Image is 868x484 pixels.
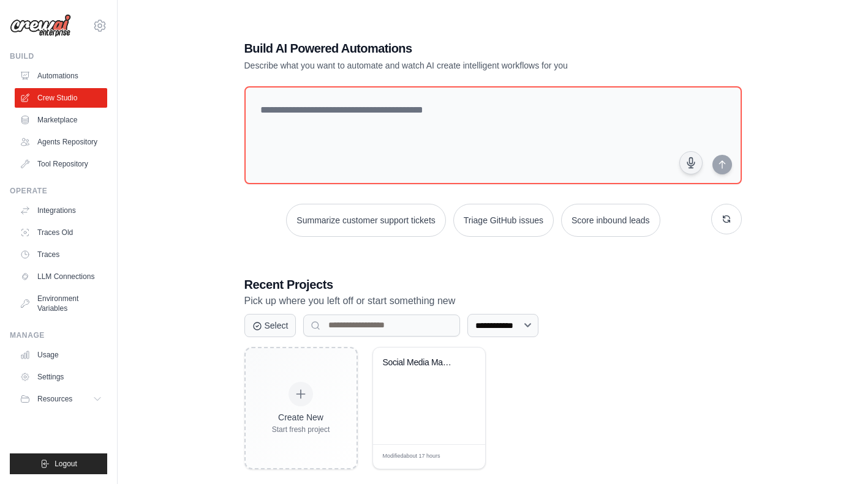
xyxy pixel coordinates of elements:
[15,223,107,242] a: Traces Old
[244,276,742,293] h3: Recent Projects
[10,330,107,340] div: Manage
[15,132,107,152] a: Agents Repository
[15,66,107,86] a: Automations
[272,411,330,423] div: Create New
[15,88,107,108] a: Crew Studio
[244,40,656,57] h1: Build AI Powered Automations
[15,267,107,286] a: LLM Connections
[286,204,445,237] button: Summarize customer support tickets
[244,293,742,309] p: Pick up where you left off or start something new
[10,453,107,474] button: Logout
[15,154,107,174] a: Tool Repository
[10,186,107,196] div: Operate
[561,204,660,237] button: Score inbound leads
[37,394,72,404] span: Resources
[244,314,296,337] button: Select
[15,110,107,130] a: Marketplace
[711,204,742,234] button: Get new suggestions
[15,201,107,220] a: Integrations
[383,452,440,461] span: Modified about 17 hours
[679,151,703,174] button: Click to speak your automation idea
[55,459,77,469] span: Logout
[15,245,107,264] a: Traces
[244,59,656,72] p: Describe what you want to automate and watch AI create intelligent workflows for you
[15,389,107,409] button: Resources
[456,452,466,461] span: Edit
[453,204,554,237] button: Triage GitHub issues
[272,425,330,434] div: Start fresh project
[10,14,71,37] img: Logo
[15,367,107,387] a: Settings
[383,357,457,368] div: Social Media Management Automation
[15,345,107,365] a: Usage
[10,51,107,61] div: Build
[15,289,107,318] a: Environment Variables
